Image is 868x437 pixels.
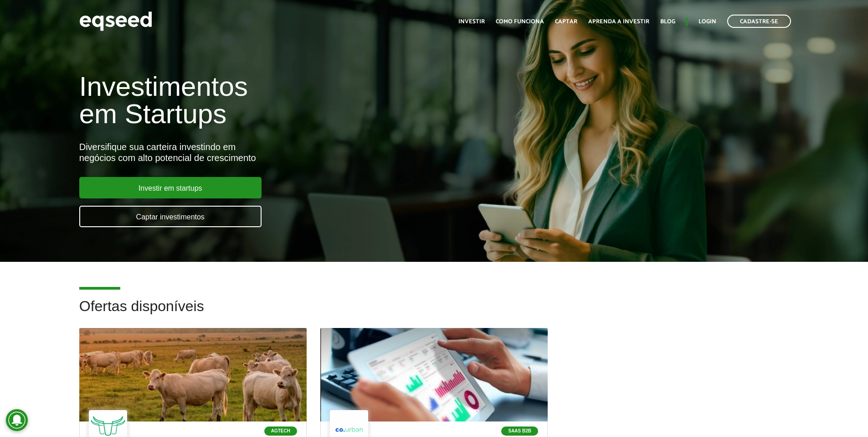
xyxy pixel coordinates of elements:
a: Captar investimentos [79,206,262,227]
a: Investir [458,19,485,25]
img: EqSeed [79,9,152,33]
a: Investir em startups [79,177,262,198]
a: Login [699,19,716,25]
a: Cadastre-se [727,15,791,28]
h1: Investimentos em Startups [79,73,500,128]
a: Captar [555,19,577,25]
p: Agtech [264,427,297,436]
h2: Ofertas disponíveis [79,298,789,328]
a: Como funciona [496,19,544,25]
a: Blog [660,19,675,25]
a: Aprenda a investir [588,19,649,25]
p: SaaS B2B [501,427,538,436]
div: Diversifique sua carteira investindo em negócios com alto potencial de crescimento [79,141,500,163]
